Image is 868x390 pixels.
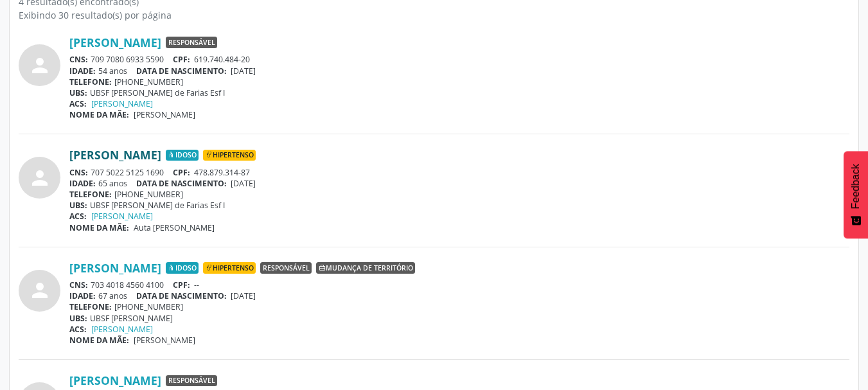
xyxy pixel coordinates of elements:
[231,66,256,76] span: [DATE]
[134,109,195,120] span: [PERSON_NAME]
[166,262,199,274] span: Idoso
[173,54,190,65] span: CPF:
[173,167,190,178] span: CPF:
[166,375,217,387] span: Responsável
[134,335,195,346] span: [PERSON_NAME]
[69,76,112,87] span: TELEFONE:
[69,313,87,324] span: UBS:
[69,178,849,189] div: 65 anos
[91,98,153,109] a: [PERSON_NAME]
[850,164,862,209] span: Feedback
[69,76,849,87] div: [PHONE_NUMBER]
[166,150,199,161] span: Idoso
[69,35,161,49] a: [PERSON_NAME]
[166,37,217,48] span: Responsável
[19,8,849,22] div: Exibindo 30 resultado(s) por página
[69,87,849,98] div: UBSF [PERSON_NAME] de Farias Esf I
[91,324,153,335] a: [PERSON_NAME]
[69,200,849,211] div: UBSF [PERSON_NAME] de Farias Esf I
[69,178,96,189] span: IDADE:
[134,222,215,233] span: Auta [PERSON_NAME]
[69,109,129,120] span: NOME DA MÃE:
[69,200,87,211] span: UBS:
[69,373,161,387] a: [PERSON_NAME]
[69,167,88,178] span: CNS:
[231,290,256,301] span: [DATE]
[69,54,849,65] div: 709 7080 6933 5590
[69,148,161,162] a: [PERSON_NAME]
[69,54,88,65] span: CNS:
[69,167,849,178] div: 707 5022 5125 1690
[203,150,256,161] span: Hipertenso
[260,262,312,274] span: Responsável
[69,279,88,290] span: CNS:
[69,301,112,312] span: TELEFONE:
[69,66,849,76] div: 54 anos
[136,290,227,301] span: DATA DE NASCIMENTO:
[69,98,87,109] span: ACS:
[69,279,849,290] div: 703 4018 4560 4100
[69,189,849,200] div: [PHONE_NUMBER]
[69,324,87,335] span: ACS:
[91,211,153,222] a: [PERSON_NAME]
[69,290,849,301] div: 67 anos
[69,313,849,324] div: UBSF [PERSON_NAME]
[69,211,87,222] span: ACS:
[69,66,96,76] span: IDADE:
[194,167,250,178] span: 478.879.314-87
[136,66,227,76] span: DATA DE NASCIMENTO:
[69,189,112,200] span: TELEFONE:
[844,151,868,238] button: Feedback - Mostrar pesquisa
[28,279,51,302] i: person
[69,301,849,312] div: [PHONE_NUMBER]
[194,54,250,65] span: 619.740.484-20
[69,335,129,346] span: NOME DA MÃE:
[316,262,415,274] span: Mudança de território
[194,279,199,290] span: --
[69,261,161,275] a: [PERSON_NAME]
[69,290,96,301] span: IDADE:
[136,178,227,189] span: DATA DE NASCIMENTO:
[28,54,51,77] i: person
[231,178,256,189] span: [DATE]
[203,262,256,274] span: Hipertenso
[173,279,190,290] span: CPF:
[69,222,129,233] span: NOME DA MÃE:
[69,87,87,98] span: UBS:
[28,166,51,190] i: person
